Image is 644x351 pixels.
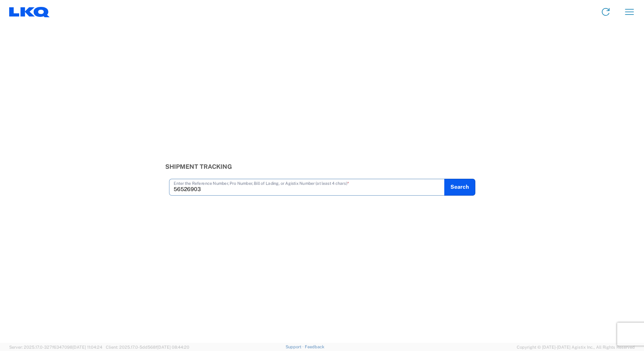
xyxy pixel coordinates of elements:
[106,345,189,349] span: Client: 2025.17.0-5dd568f
[305,344,324,349] a: Feedback
[165,163,479,170] h3: Shipment Tracking
[517,344,635,351] span: Copyright © [DATE]-[DATE] Agistix Inc., All Rights Reserved
[444,179,475,196] button: Search
[157,345,189,349] span: [DATE] 08:44:20
[286,344,305,349] a: Support
[72,345,102,349] span: [DATE] 11:04:24
[9,345,102,349] span: Server: 2025.17.0-327f6347098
